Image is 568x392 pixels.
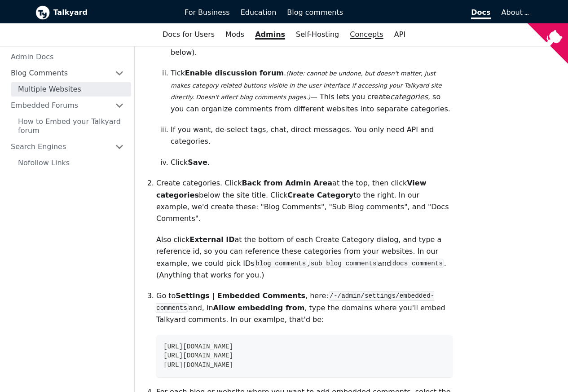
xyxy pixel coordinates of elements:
strong: External ID [189,235,234,244]
p: Click . [171,157,453,168]
em: categories [390,92,428,101]
p: Go to , here: and, in , type the domains where you'll embed Talkyard comments. In our examlpe, th... [156,290,453,326]
b: Talkyard [53,7,172,18]
span: Education [241,8,277,17]
a: Multiple Websites [11,82,131,97]
a: For Business [179,5,235,20]
a: How to Embed your Talkyard forum [11,115,131,138]
p: Tick . This lets you assign reference IDs to categories (explained below). [171,35,453,59]
code: sub_blog_comments [309,259,378,268]
a: API [389,27,411,42]
code: docs_comments [391,259,444,268]
a: About [502,8,528,17]
a: Docs [348,5,496,20]
a: Embedded Forums [4,98,131,113]
strong: Enable discussion forum [185,69,284,77]
code: blog_comments [255,259,307,268]
a: Nofollow Links [11,156,131,170]
p: Also click at the bottom of each Create Category dialog, and type a reference id, so you can refe... [156,234,453,282]
a: Education [235,5,282,20]
strong: Allow embedding from [213,304,305,312]
span: [URL][DOMAIN_NAME] [163,352,233,359]
span: Docs [471,8,490,19]
em: (Note: cannot be undone, but doesn't matter, just makes category related buttons visible in the u... [171,70,441,101]
strong: Settings | Embedded Comments [176,291,305,300]
span: Blog comments [287,8,343,17]
strong: Save [188,158,207,167]
a: Talkyard logoTalkyard [35,5,172,20]
strong: Create Category [287,191,353,199]
a: Blog comments [282,5,348,20]
p: If you want, de-select tags, chat, direct messages. You only need API and categories. [171,124,453,148]
strong: View categories [156,179,426,199]
a: Search Engines [4,140,131,154]
span: [URL][DOMAIN_NAME] [163,343,233,350]
a: Admins [250,27,291,42]
p: Tick . — This lets you create , so you can organize comments from different websites into separat... [171,67,453,115]
a: Docs for Users [157,27,220,42]
a: Mods [220,27,250,42]
strong: Back from Admin Area [242,179,332,187]
p: Create categories. Click at the top, then click below the site title. Click to the right. In our ... [156,177,453,225]
span: For Business [185,8,230,17]
span: [URL][DOMAIN_NAME] [163,361,233,369]
img: Talkyard logo [35,5,50,20]
a: Admin Docs [4,50,131,64]
a: Blog Comments [4,66,131,80]
a: Concepts [344,27,389,42]
code: /-/admin/settings/embedded-comments [156,291,434,313]
a: Self-Hosting [291,27,344,42]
